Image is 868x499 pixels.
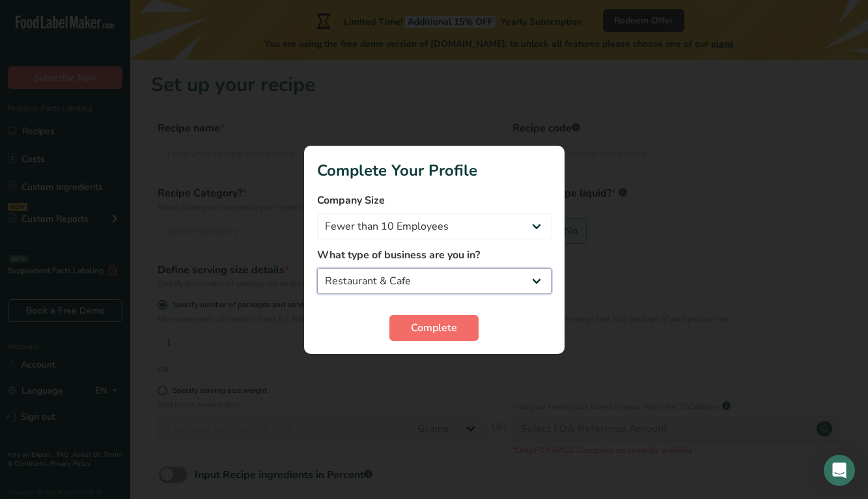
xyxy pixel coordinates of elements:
[824,455,855,486] div: Open Intercom Messenger
[411,320,457,336] span: Complete
[317,159,552,182] h1: Complete Your Profile
[389,315,479,341] button: Complete
[317,193,552,208] label: Company Size
[317,247,552,263] label: What type of business are you in?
